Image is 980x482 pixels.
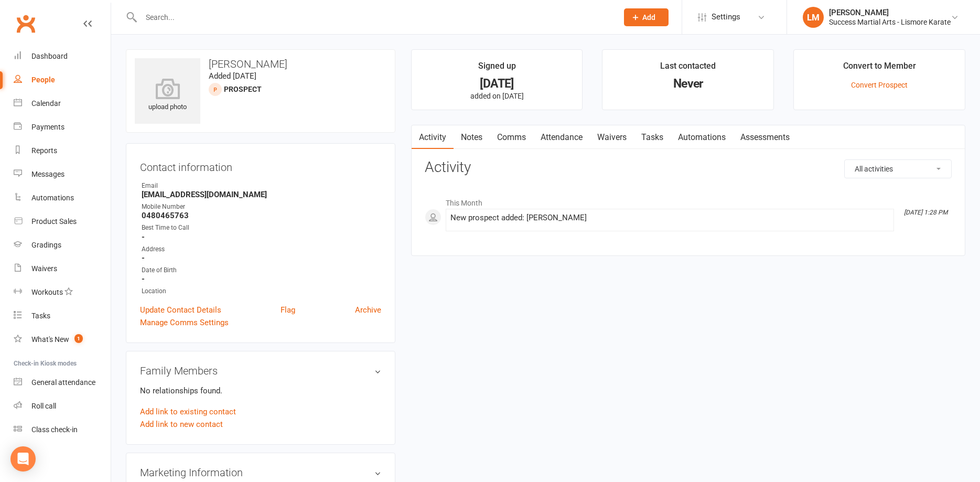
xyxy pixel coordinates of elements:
strong: 0480465763 [142,211,381,220]
a: Reports [14,139,111,163]
div: New prospect added: [PERSON_NAME] [450,213,889,222]
h3: Activity [425,159,952,176]
a: Automations [14,186,111,210]
a: Flag [281,304,295,316]
div: upload photo [135,78,200,113]
a: General attendance kiosk mode [14,371,111,394]
strong: - [142,253,381,263]
div: Success Martial Arts - Lismore Karate [829,17,951,27]
div: People [31,76,55,84]
time: Added [DATE] [209,71,256,81]
strong: [EMAIL_ADDRESS][DOMAIN_NAME] [142,190,381,199]
p: added on [DATE] [421,92,573,100]
a: Convert Prospect [851,81,908,89]
div: Location [142,286,381,296]
div: Automations [31,194,74,202]
p: No relationships found. [140,384,381,397]
div: Roll call [31,402,56,410]
h3: Contact information [140,157,381,173]
a: Update Contact Details [140,304,221,316]
div: Signed up [478,59,516,78]
a: Notes [454,125,490,149]
button: Add [624,8,669,26]
a: What's New1 [14,328,111,351]
div: Class check-in [31,425,78,434]
div: Dashboard [31,52,68,60]
span: Add [642,13,655,22]
div: Payments [31,123,64,131]
a: Clubworx [13,10,39,37]
a: Gradings [14,233,111,257]
span: 1 [74,334,83,343]
h3: Family Members [140,365,381,377]
strong: - [142,274,381,284]
div: Gradings [31,241,61,249]
a: Activity [412,125,454,149]
div: Last contacted [660,59,716,78]
a: Tasks [634,125,671,149]
a: Roll call [14,394,111,418]
div: Messages [31,170,64,178]
div: LM [803,7,824,28]
h3: [PERSON_NAME] [135,58,386,70]
div: Product Sales [31,217,77,226]
a: Archive [355,304,381,316]
div: Email [142,181,381,191]
h3: Marketing Information [140,467,381,478]
span: Settings [712,5,740,29]
div: Workouts [31,288,63,296]
a: Payments [14,115,111,139]
a: Product Sales [14,210,111,233]
a: Add link to new contact [140,418,223,431]
a: Comms [490,125,533,149]
div: Date of Birth [142,265,381,275]
div: Address [142,244,381,254]
div: Never [612,78,764,89]
input: Search... [138,10,610,25]
div: Mobile Number [142,202,381,212]
a: Tasks [14,304,111,328]
div: Open Intercom Messenger [10,446,36,472]
a: Messages [14,163,111,186]
a: Automations [671,125,733,149]
div: Tasks [31,312,50,320]
div: Convert to Member [843,59,916,78]
a: Calendar [14,92,111,115]
div: Best Time to Call [142,223,381,233]
a: Assessments [733,125,797,149]
i: [DATE] 1:28 PM [904,209,947,216]
snap: prospect [224,85,262,93]
a: Attendance [533,125,590,149]
li: This Month [425,192,952,209]
a: Waivers [14,257,111,281]
a: Manage Comms Settings [140,316,229,329]
a: Class kiosk mode [14,418,111,442]
div: What's New [31,335,69,344]
div: Calendar [31,99,61,108]
div: [PERSON_NAME] [829,8,951,17]
div: Waivers [31,264,57,273]
div: General attendance [31,378,95,387]
a: Waivers [590,125,634,149]
div: Reports [31,146,57,155]
div: [DATE] [421,78,573,89]
a: People [14,68,111,92]
a: Workouts [14,281,111,304]
a: Add link to existing contact [140,405,236,418]
a: Dashboard [14,45,111,68]
strong: - [142,232,381,242]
